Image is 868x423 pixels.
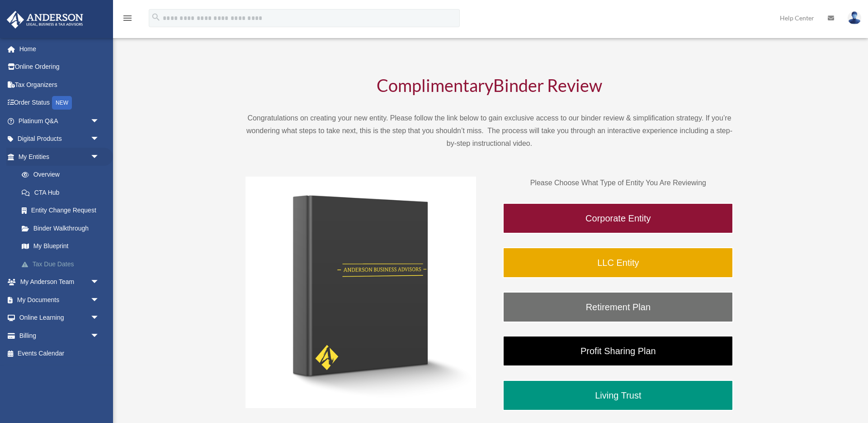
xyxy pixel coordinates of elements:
[503,203,733,234] a: Corporate Entity
[90,309,108,327] span: arrow_drop_down
[6,148,113,166] a: My Entitiesarrow_drop_down
[90,327,108,345] span: arrow_drop_down
[503,247,733,278] a: LLC Entity
[6,327,113,345] a: Billingarrow_drop_down
[245,112,734,150] p: Congratulations on creating your new entity. Please follow the link below to gain exclusive acces...
[493,75,602,96] span: Binder Review
[848,11,861,24] img: User Pic
[4,11,86,29] img: Anderson Advisors Platinum Portal
[52,96,72,110] div: NEW
[6,58,113,76] a: Online Ordering
[90,112,108,130] span: arrow_drop_down
[6,40,113,58] a: Home
[6,94,113,112] a: Order StatusNEW
[13,202,113,220] a: Entity Change Request
[503,380,733,411] a: Living Trust
[6,345,113,363] a: Events Calendar
[13,183,113,202] a: CTA Hub
[6,309,113,327] a: Online Learningarrow_drop_down
[122,16,133,24] a: menu
[503,292,733,322] a: Retirement Plan
[90,291,108,309] span: arrow_drop_down
[377,75,493,96] span: Complimentary
[151,12,161,22] i: search
[6,291,113,309] a: My Documentsarrow_drop_down
[90,130,108,149] span: arrow_drop_down
[13,166,113,184] a: Overview
[503,336,733,366] a: Profit Sharing Plan
[6,76,113,94] a: Tax Organizers
[6,273,113,291] a: My Anderson Teamarrow_drop_down
[6,112,113,130] a: Platinum Q&Aarrow_drop_down
[6,130,113,148] a: Digital Productsarrow_drop_down
[90,148,108,166] span: arrow_drop_down
[13,219,108,237] a: Binder Walkthrough
[503,177,733,189] p: Please Choose What Type of Entity You Are Reviewing
[13,255,113,273] a: Tax Due Dates
[13,237,113,255] a: My Blueprint
[122,13,133,24] i: menu
[90,273,108,292] span: arrow_drop_down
